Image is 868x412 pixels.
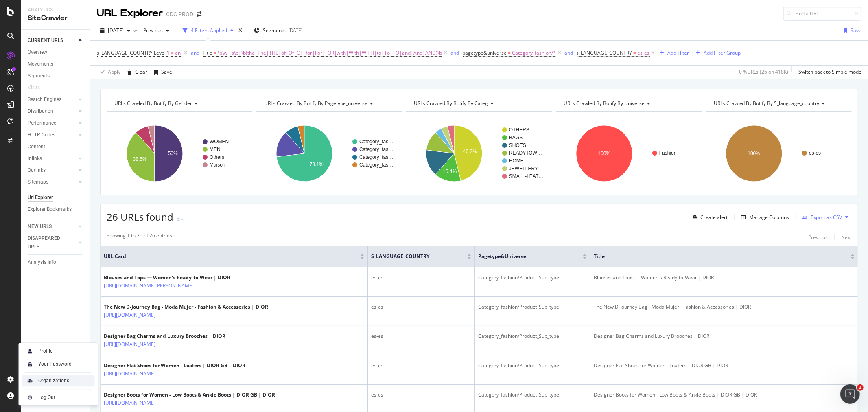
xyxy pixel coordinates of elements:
[577,49,632,56] span: s_LANGUAGE_COUNTRY
[28,95,76,104] a: Search Engines
[256,118,402,189] div: A chart.
[28,48,84,57] a: Overview
[104,253,358,260] span: URL Card
[25,359,35,369] img: tUVSALn78D46LlpAY8klYZqgKwTuBm2K29c6p1XQNDCsM0DgKSSoAXXevcAwljcHBINEg0LrUEktgcYYD5sVUphq1JigPmkfB...
[203,49,212,56] span: Title
[359,154,393,160] text: Category_fas…
[28,131,55,139] div: HTTP Codes
[28,107,53,116] div: Distribution
[799,210,842,224] button: Export as CSV
[237,26,244,35] div: times
[478,333,587,340] div: Category_fashion/Product_Sub_type
[706,118,852,189] div: A chart.
[171,49,174,56] span: ≠
[28,166,46,175] div: Outlinks
[25,392,35,402] img: prfnF3csMXgAAAABJRU5ErkJggg==
[463,149,477,154] text: 46.2%
[451,49,459,57] button: and
[28,36,63,45] div: CURRENT URLS
[28,131,76,139] a: HTTP Codes
[841,234,852,241] div: Next
[191,49,199,57] button: and
[133,156,147,162] text: 38.5%
[28,7,83,13] div: Analytics
[133,27,140,34] span: vs
[598,151,610,156] text: 100%
[168,151,178,156] text: 50%
[414,100,488,107] span: URLs Crawled By Botify By categ
[594,333,855,340] div: Designer Bag Charms and Luxury Brooches | DIOR
[565,49,573,57] button: and
[594,303,855,311] div: The New D-Journey Bag - Moda Mujer - Fashion & Accessories | DIOR
[359,139,393,145] text: Category_fas…
[113,97,245,110] h4: URLs Crawled By Botify By gender
[28,60,84,68] a: Movements
[181,216,183,223] div: -
[288,27,303,34] div: [DATE]
[22,375,95,386] a: Organizations
[857,384,864,391] span: 1
[28,234,69,251] div: DISAPPEARED URLS
[135,68,147,75] div: Clear
[463,49,507,56] span: pagetype&universe
[97,66,120,79] button: Apply
[264,100,367,107] span: URLs Crawled By Botify By pagetype_universe
[594,253,838,260] span: Title
[28,166,76,175] a: Outlinks
[509,127,529,133] text: OTHERS
[28,119,56,127] div: Performance
[177,218,180,221] img: Equal
[638,47,650,59] span: es-es
[310,162,324,167] text: 73.1%
[28,36,76,45] a: CURRENT URLS
[509,135,523,140] text: BAGS
[509,158,524,164] text: HOME
[556,118,702,189] svg: A chart.
[28,234,76,251] a: DISAPPEARED URLS
[739,68,788,75] div: 0 % URLs ( 26 on 418K )
[210,154,224,160] text: Others
[840,384,860,404] iframe: Intercom live chat
[97,7,163,20] div: URL Explorer
[210,139,229,145] text: WOMEN
[594,391,855,399] div: Designer Boots for Women - Low Boots & Ankle Boots | DIOR GB | DIOR
[104,274,230,281] div: Blouses and Tops — Women's Ready-to-Wear | DIOR
[478,391,587,399] div: Category_fashion/Product_Sub_type
[25,346,35,356] img: Xx2yTbCeVcdxHMdxHOc+8gctb42vCocUYgAAAABJRU5ErkJggg==
[509,150,542,156] text: READYTOW…
[251,24,306,37] button: Segments[DATE]
[28,178,76,186] a: Sitemaps
[798,68,861,75] div: Switch back to Simple mode
[795,66,861,79] button: Switch back to Simple mode
[218,47,442,59] span: \b\w+'s\b|\b(the|The|THE|of|Of|OF|for|For|FOR|with|With|WITH|to|To|TO|and|And|AND)\b
[371,274,471,281] div: es-es
[28,193,84,202] a: Url Explorer
[28,142,84,151] a: Content
[22,392,95,403] a: Log Out
[197,11,201,17] div: arrow-right-arrow-left
[509,142,526,148] text: SHOES
[594,362,855,369] div: Designer Flat Shoes for Women - Loafers | DIOR GB | DIOR
[28,72,84,80] a: Segments
[28,154,76,163] a: Inlinks
[28,60,53,68] div: Movements
[564,100,645,107] span: URLs Crawled By Botify By universe
[166,10,193,18] div: CDC PROD
[38,348,52,354] div: Profile
[263,27,286,34] span: Segments
[841,232,852,242] button: Next
[371,333,471,340] div: es-es
[28,13,83,23] div: SiteCrawler
[140,24,173,37] button: Previous
[634,49,636,56] span: =
[783,7,861,21] input: Find a URL
[689,210,728,224] button: Create alert
[851,27,861,34] div: Save
[262,97,395,110] h4: URLs Crawled By Botify By pagetype_universe
[359,162,393,168] text: Category_fas…
[161,68,172,75] div: Save
[124,66,147,79] button: Clear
